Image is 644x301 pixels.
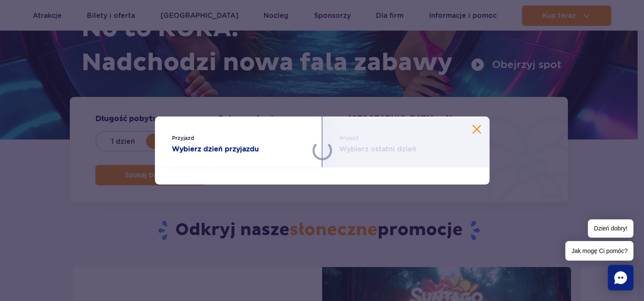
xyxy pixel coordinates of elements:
div: Chat [608,265,633,290]
span: Przyjazd [172,134,305,142]
strong: Wybierz dzień przyjazdu [172,144,305,154]
span: Jak mogę Ci pomóc? [565,241,633,261]
span: Dzień dobry! [588,219,633,238]
button: Zamknij kalendarz [472,125,481,133]
span: Wyjazd [339,134,472,142]
strong: Wybierz ostatni dzień [339,144,472,154]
